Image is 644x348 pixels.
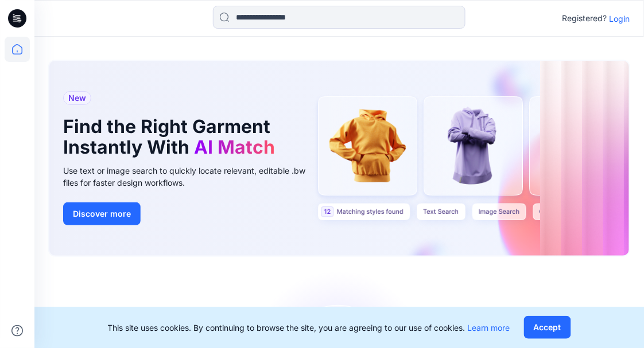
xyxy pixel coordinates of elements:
a: Learn more [468,323,510,333]
button: Discover more [63,202,141,225]
p: Registered? [562,11,607,25]
h1: Find the Right Garment Instantly With [63,116,304,158]
div: Use text or image search to quickly locate relevant, editable .bw files for faster design workflows. [63,165,321,189]
p: Login [610,13,630,25]
button: Accept [524,316,571,339]
span: AI Match [194,136,275,158]
span: New [68,91,86,105]
p: This site uses cookies. By continuing to browse the site, you are agreeing to our use of cookies. [108,322,510,334]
